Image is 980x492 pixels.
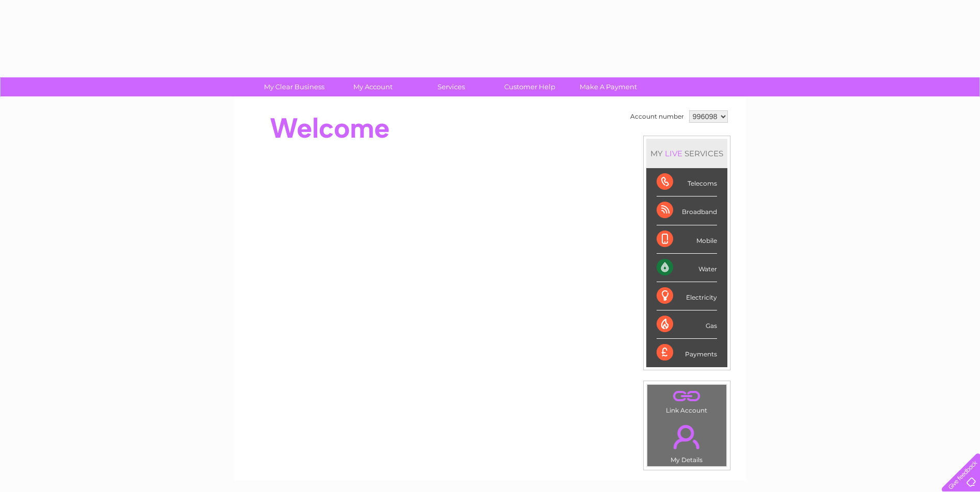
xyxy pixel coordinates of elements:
a: . [650,387,724,405]
td: Account number [628,108,687,125]
div: Telecoms [657,168,717,196]
div: LIVE [663,149,685,158]
td: Link Account [647,384,727,417]
td: My Details [647,416,727,467]
a: Services [409,77,494,96]
a: Customer Help [487,77,572,96]
a: . [650,419,724,455]
a: My Account [330,77,415,96]
div: Mobile [657,225,717,254]
div: Broadband [657,196,717,225]
div: Gas [657,310,717,339]
a: My Clear Business [252,77,337,96]
div: Electricity [657,282,717,310]
a: Make A Payment [566,77,651,96]
div: MY SERVICES [646,139,727,168]
div: Water [657,254,717,282]
div: Payments [657,339,717,367]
